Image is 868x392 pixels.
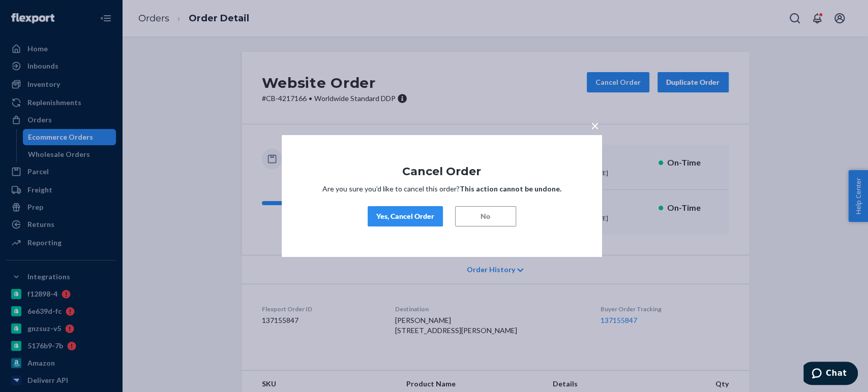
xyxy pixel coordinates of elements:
div: Yes, Cancel Order [376,211,434,221]
button: No [455,206,516,226]
strong: This action cannot be undone. [460,184,561,193]
span: × [591,117,599,134]
button: Yes, Cancel Order [368,206,443,226]
iframe: Opens a widget where you can chat to one of our agents [803,362,858,387]
p: Are you sure you’d like to cancel this order? [312,184,572,194]
h1: Cancel Order [312,166,572,178]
